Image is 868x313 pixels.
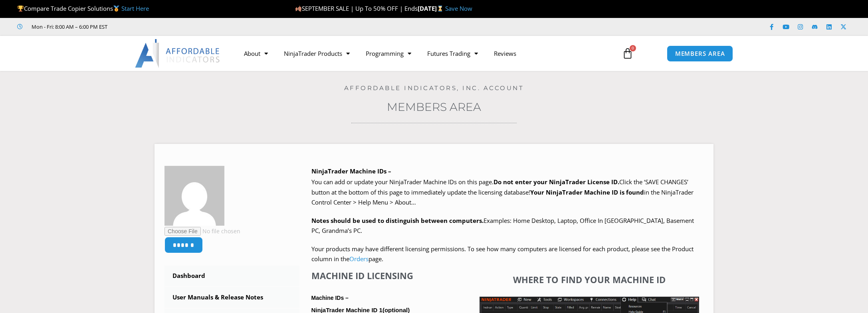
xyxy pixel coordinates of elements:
[295,6,301,12] img: 🍂
[236,44,613,63] nav: Menu
[311,245,694,263] span: Your products may have different licensing permissions. To see how many computers are licensed fo...
[311,178,493,186] span: You can add or update your NinjaTrader Machine IDs on this page.
[486,44,524,63] a: Reviews
[344,84,524,92] a: Affordable Indicators, Inc. Account
[276,44,358,63] a: NinjaTrader Products
[675,51,725,57] span: MEMBERS AREA
[311,217,484,224] strong: Notes should be used to distinguish between computers.
[667,45,733,62] a: MEMBERS AREA
[437,6,443,12] img: ⌛
[135,39,221,68] img: LogoAI | Affordable Indicators – NinjaTrader
[445,4,472,12] a: Save Now
[630,45,636,51] span: 0
[530,188,644,196] strong: Your NinjaTrader Machine ID is found
[164,266,299,286] a: Dashboard
[164,287,299,308] a: User Manuals & Release Notes
[164,166,224,226] img: 7774f0f1bb55632638edecd4dbb8a8c496945227148e2ae18260579573f57b2e
[30,22,107,31] span: Mon - Fri: 8:00 AM – 6:00 PM EST
[349,255,369,263] a: Orders
[311,270,470,281] h4: Machine ID Licensing
[17,4,149,12] span: Compare Trade Copier Solutions
[387,100,481,114] a: Members Area
[113,6,119,12] img: 🥇
[311,178,694,206] span: Click the ‘SAVE CHANGES’ button at the bottom of this page to immediately update the licensing da...
[119,23,238,31] iframe: Customer reviews powered by Trustpilot
[493,178,619,186] b: Do not enter your NinjaTrader License ID.
[610,42,645,65] a: 0
[419,44,486,63] a: Futures Trading
[358,44,419,63] a: Programming
[18,6,24,12] img: 🏆
[121,4,149,12] a: Start Here
[311,217,694,235] span: Examples: Home Desktop, Laptop, Office In [GEOGRAPHIC_DATA], Basement PC, Grandma’s PC.
[295,4,418,12] span: SEPTEMBER SALE | Up To 50% OFF | Ends
[480,274,699,285] h4: Where to find your Machine ID
[236,44,276,63] a: About
[418,4,445,12] strong: [DATE]
[311,295,349,301] strong: Machine IDs –
[311,167,391,175] b: NinjaTrader Machine IDs –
